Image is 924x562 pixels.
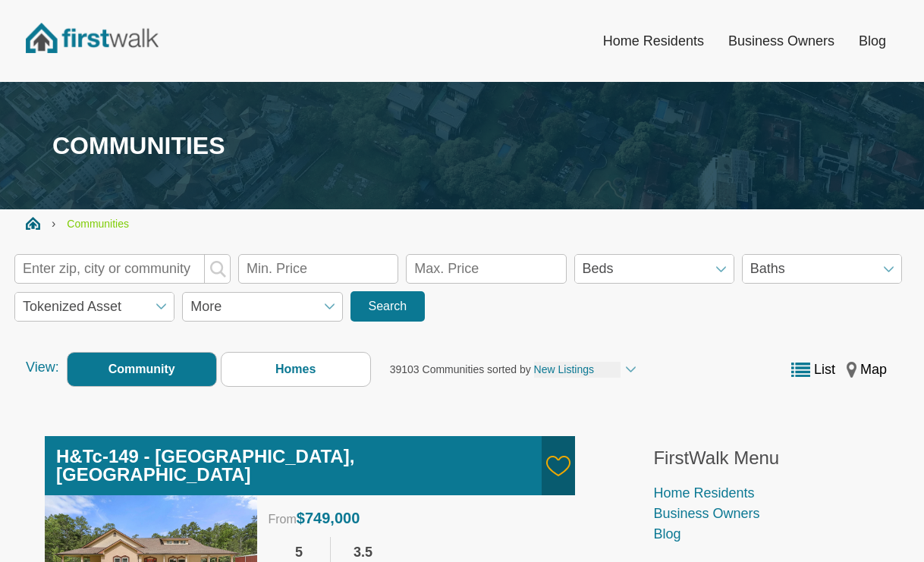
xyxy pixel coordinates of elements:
[26,357,59,378] span: View:
[390,363,531,375] span: 39103 Communities sorted by
[182,292,342,322] span: More
[406,254,566,284] input: Max. Price
[14,254,231,284] input: Enter zip, city or community
[26,131,898,160] h1: Communities
[860,362,887,377] span: Map
[787,359,839,380] button: List
[238,254,398,284] input: Min. Price
[297,510,360,526] span: $749,000
[653,526,680,542] a: Blog
[67,352,217,387] label: Community
[591,24,716,58] a: Home Residents
[653,506,759,521] a: Business Owners
[843,359,891,380] button: Map
[67,218,129,230] a: Communities
[653,485,754,501] a: Home Residents
[269,507,564,529] div: From
[716,24,847,58] a: Business Owners
[350,291,426,322] button: Search
[814,362,835,377] span: List
[653,447,879,469] h3: FirstWalk Menu
[26,23,159,53] img: FirstWalk
[56,446,354,485] a: H&Tc-149 - [GEOGRAPHIC_DATA], [GEOGRAPHIC_DATA]
[847,24,898,58] a: Blog
[221,352,371,387] label: Homes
